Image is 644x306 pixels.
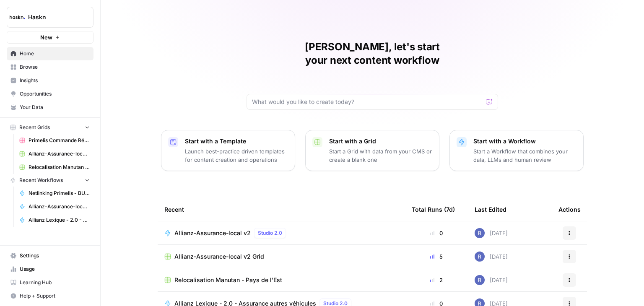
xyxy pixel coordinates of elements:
div: Recent [164,198,398,221]
button: Help + Support [7,289,93,303]
a: Allianz-Assurance-local v2 Grid [16,147,93,161]
button: Workspace: Haskn [7,7,93,28]
a: Primelis Commande Rédaction Netlinking (2).csv [16,134,93,147]
button: Start with a GridStart a Grid with data from your CMS or create a blank one [305,130,439,171]
a: Netlinking Primelis - BU FR [16,187,93,200]
span: Usage [20,265,90,273]
a: Your Data [7,101,93,114]
span: Learning Hub [20,279,90,286]
a: Home [7,47,93,60]
p: Start a Grid with data from your CMS or create a blank one [329,147,432,164]
div: 0 [412,229,461,237]
div: 2 [412,276,461,284]
div: 5 [412,252,461,261]
span: Browse [20,63,90,71]
span: Allianz Lexique - 2.0 - Assurance 2 roues [29,216,90,224]
button: Start with a WorkflowStart a Workflow that combines your data, LLMs and human review [449,130,584,171]
span: Allianz-Assurance-local v2 Grid [174,252,264,261]
div: Total Runs (7d) [412,198,455,221]
img: Haskn Logo [10,10,25,25]
span: Allianz-Assurance-local v2 [29,203,90,210]
button: Start with a TemplateLaunch best-practice driven templates for content creation and operations [161,130,295,171]
p: Launch best-practice driven templates for content creation and operations [185,147,288,164]
span: Opportunities [20,90,90,98]
span: Insights [20,77,90,84]
span: Recent Workflows [19,176,63,184]
a: Allianz-Assurance-local v2 Grid [164,252,398,261]
div: [DATE] [475,275,508,285]
span: Haskn [28,13,79,21]
span: Relocalisation Manutan - Pays de l'Est [29,163,90,171]
span: Allianz-Assurance-local v2 [174,229,251,237]
img: u6bh93quptsxrgw026dpd851kwjs [475,228,485,238]
p: Start with a Workflow [473,137,576,145]
span: Help + Support [20,292,90,300]
a: Learning Hub [7,276,93,289]
div: [DATE] [475,228,508,238]
p: Start with a Grid [329,137,432,145]
span: Home [20,50,90,57]
span: Relocalisation Manutan - Pays de l'Est [174,276,282,284]
button: Recent Grids [7,121,93,134]
a: Relocalisation Manutan - Pays de l'Est [16,161,93,174]
span: Primelis Commande Rédaction Netlinking (2).csv [29,137,90,144]
a: Usage [7,262,93,276]
div: Actions [558,198,581,221]
span: Allianz-Assurance-local v2 Grid [29,150,90,158]
a: Allianz-Assurance-local v2Studio 2.0 [164,228,398,238]
span: Your Data [20,104,90,111]
p: Start a Workflow that combines your data, LLMs and human review [473,147,576,164]
p: Start with a Template [185,137,288,145]
button: Recent Workflows [7,174,93,187]
span: Studio 2.0 [258,229,282,237]
a: Allianz-Assurance-local v2 [16,200,93,213]
h1: [PERSON_NAME], let's start your next content workflow [247,40,498,67]
span: Settings [20,252,90,259]
img: u6bh93quptsxrgw026dpd851kwjs [475,252,485,262]
a: Settings [7,249,93,262]
input: What would you like to create today? [252,98,483,106]
span: Netlinking Primelis - BU FR [29,189,90,197]
a: Opportunities [7,87,93,101]
a: Browse [7,60,93,74]
div: [DATE] [475,252,508,262]
span: Recent Grids [19,124,50,131]
a: Relocalisation Manutan - Pays de l'Est [164,276,398,284]
a: Insights [7,74,93,87]
a: Allianz Lexique - 2.0 - Assurance 2 roues [16,213,93,227]
span: New [40,33,52,41]
img: u6bh93quptsxrgw026dpd851kwjs [475,275,485,285]
div: Last Edited [475,198,506,221]
button: New [7,31,93,44]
